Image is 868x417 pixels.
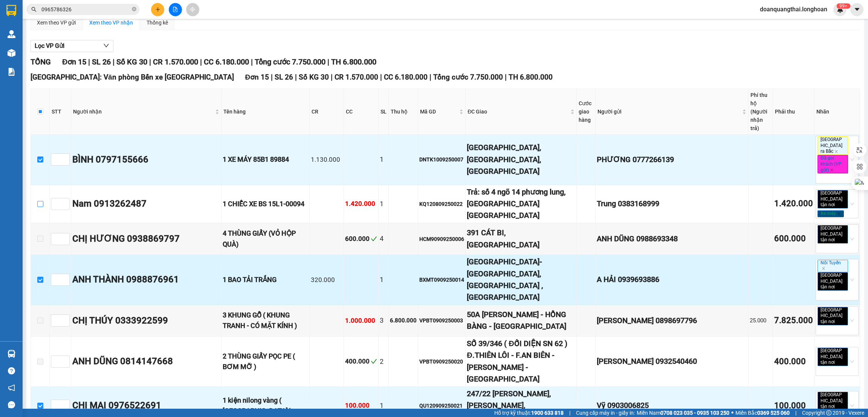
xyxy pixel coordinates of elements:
span: CC 6.180.000 [204,57,249,66]
div: 1 BAO TẢI TRẮNG [223,274,308,285]
div: CHỊ HƯƠNG 0938869797 [72,232,220,246]
div: 400.000 [345,356,377,366]
th: Tên hàng [222,89,310,135]
span: Mã GD [420,107,458,116]
span: check [371,358,377,365]
th: Cước giao hàng [577,89,596,135]
span: [GEOGRAPHIC_DATA] tận nơi [818,307,848,325]
span: TH 6.800.000 [331,57,376,66]
span: TH 6.800.000 [509,73,553,81]
td: VPBT0909250003 [418,305,466,337]
span: | [200,57,202,66]
span: | [271,73,273,81]
div: A HẢI 0939693886 [597,274,747,285]
div: [PERSON_NAME] 0898697796 [597,315,747,327]
div: 7.825.000 [774,314,813,327]
span: Đã gọi khách (VP gửi) [818,155,848,173]
span: ⚪️ [731,411,734,414]
td: DNTK1009250007 [418,135,466,185]
span: Xe máy [818,210,844,217]
span: Nối Tuyến [818,260,848,272]
div: 1 CHIẾC XE BS 15L1-00094 [223,199,308,209]
div: [PERSON_NAME] 0932540460 [597,356,747,367]
div: CHỊ MAI 0976522691 [72,399,220,413]
span: Tổng cước 7.750.000 [433,73,503,81]
sup: 285 [836,3,850,9]
span: close [822,267,825,270]
span: notification [8,384,15,391]
img: warehouse-icon [8,350,15,358]
div: Xem theo VP gửi [37,18,76,27]
span: SL 26 [275,73,293,81]
th: CC [344,89,379,135]
div: ANH DŨNG 0814147668 [72,354,220,369]
span: message [8,401,15,408]
span: | [113,57,115,66]
div: 1.420.000 [774,197,813,210]
span: | [88,57,90,66]
div: Trả: số 4 ngõ 14 phương lung, [GEOGRAPHIC_DATA] [GEOGRAPHIC_DATA] [467,186,575,222]
div: 4 THÙNG GIẤY (VỎ HỘP QUÀ) [223,228,308,250]
td: BXMT0909250014 [418,255,466,305]
div: HCM90909250006 [419,235,464,243]
span: Lọc VP Gửi [35,41,64,51]
div: KQ120809250022 [419,200,464,208]
div: 3 [380,315,387,326]
img: logo-vxr [6,5,16,16]
div: 4 [380,233,387,244]
div: 100.000 [345,400,377,411]
div: 50A [PERSON_NAME] - HỒNG BÀNG - [GEOGRAPHIC_DATA] [467,309,575,333]
span: close [836,238,840,242]
div: Nam 0913262487 [72,197,220,211]
div: 2 [380,356,387,367]
span: close [834,150,838,153]
td: VPBT0909250020 [418,337,466,387]
span: Số KG 30 [116,57,147,66]
div: Trung 0383168999 [597,198,747,210]
span: doanquangthai.longhoan [754,5,833,14]
span: | [295,73,297,81]
div: 600.000 [345,234,377,244]
span: check [371,236,377,242]
div: VPBT0909250020 [419,357,464,366]
div: 1 XE MÁY 85B1 89884 [223,154,308,165]
div: 1 [380,274,387,285]
div: [GEOGRAPHIC_DATA]-[GEOGRAPHIC_DATA], [GEOGRAPHIC_DATA] ,[GEOGRAPHIC_DATA] [467,256,575,304]
button: caret-down [850,3,863,16]
div: DNTK1009250007 [419,155,464,164]
span: [GEOGRAPHIC_DATA] tận nơi [818,225,848,244]
span: aim [190,7,195,12]
span: close-circle [132,7,136,11]
button: file-add [169,3,182,16]
div: QU120909250021 [419,402,464,410]
div: PHƯƠNG 0777266139 [597,154,747,166]
span: close [836,203,840,207]
span: close [836,405,840,409]
span: [PHONE_NUMBER] - [DOMAIN_NAME] [28,29,136,58]
span: | [429,73,431,81]
strong: BIÊN NHẬN VẬN CHUYỂN BẢO AN EXPRESS [11,11,152,19]
span: Miền Nam [637,409,729,417]
span: close [830,168,834,172]
span: TỔNG [31,57,51,66]
div: CHỊ THÚY 0333922599 [72,314,220,328]
input: Tìm tên, số ĐT hoặc mã đơn [41,5,130,14]
span: CR 1.570.000 [153,57,198,66]
div: 1 kiện nilong vàng ( [GEOGRAPHIC_DATA] ) [223,395,308,417]
span: | [149,57,151,66]
div: 1.130.000 [311,155,342,165]
span: [GEOGRAPHIC_DATA] tận nơi [818,272,848,291]
span: SL 26 [92,57,111,66]
span: question-circle [8,367,15,374]
span: | [380,73,382,81]
span: [GEOGRAPHIC_DATA]: Văn phòng Bến xe [GEOGRAPHIC_DATA] [31,73,234,81]
span: caret-down [854,6,860,13]
div: 6.800.000 [390,316,417,325]
span: [GEOGRAPHIC_DATA] tận nơi [818,190,848,208]
th: Phải thu [773,89,815,135]
div: [GEOGRAPHIC_DATA],[GEOGRAPHIC_DATA],[GEOGRAPHIC_DATA] [467,142,575,177]
div: 600.000 [774,232,813,245]
span: copyright [826,410,831,415]
div: 400.000 [774,355,813,368]
th: CR [310,89,344,135]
